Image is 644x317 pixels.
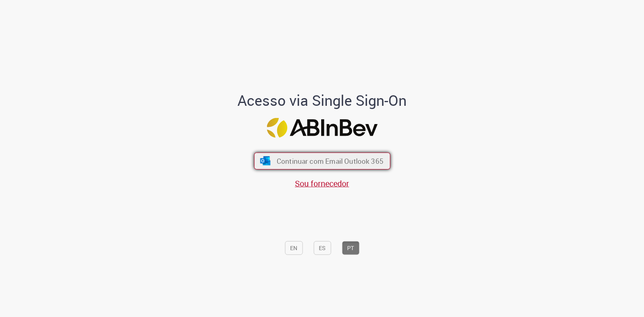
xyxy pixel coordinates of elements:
span: Continuar com Email Outlook 365 [276,156,383,165]
img: ícone Azure/Microsoft 360 [259,156,271,165]
a: Sou fornecedor [295,178,349,189]
button: EN [285,241,303,255]
button: PT [342,241,359,255]
button: ícone Azure/Microsoft 360 Continuar com Email Outlook 365 [254,152,390,169]
h1: Acesso via Single Sign-On [210,92,434,108]
button: ES [314,241,331,255]
img: Logo ABInBev [267,118,377,138]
